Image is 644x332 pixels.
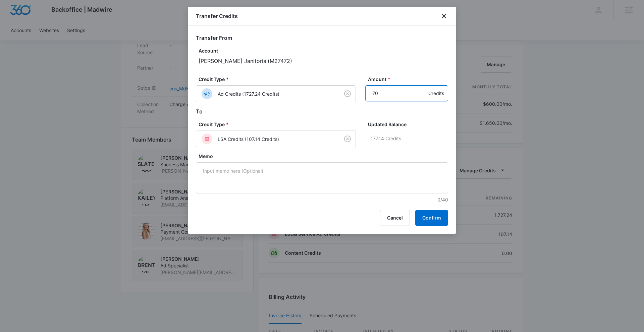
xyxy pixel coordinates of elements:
label: Amount [368,76,451,83]
button: Confirm [415,210,448,226]
label: Memo [199,153,451,160]
p: [PERSON_NAME] Janitorial ( M27472 ) [199,57,448,65]
img: website_grey.svg [11,17,16,23]
label: Updated Balance [368,121,451,128]
label: Credit Type [199,76,359,83]
div: Credits [428,85,444,101]
label: Credit Type [199,121,359,128]
p: 0/40 [199,196,448,203]
button: Clear [342,134,353,144]
h2: Transfer From [196,34,448,42]
h1: Transfer Credits [196,12,238,20]
p: Account [199,47,448,54]
div: Domain: [DOMAIN_NAME] [17,17,74,23]
div: Keywords by Traffic [74,39,113,44]
img: tab_domain_overview_orange.svg [18,39,23,44]
img: tab_keywords_by_traffic_grey.svg [67,39,72,44]
div: Domain Overview [25,39,60,44]
p: LSA Credits (107.14 Credits) [218,136,279,143]
button: Clear [342,88,353,99]
p: Ad Credits (1727.24 Credits) [218,90,279,97]
p: 177.14 Credits [371,131,448,147]
h2: To [196,107,448,115]
div: v 4.0.25 [19,11,33,16]
button: Cancel [380,210,410,226]
img: logo_orange.svg [11,11,16,16]
button: close [440,12,448,20]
